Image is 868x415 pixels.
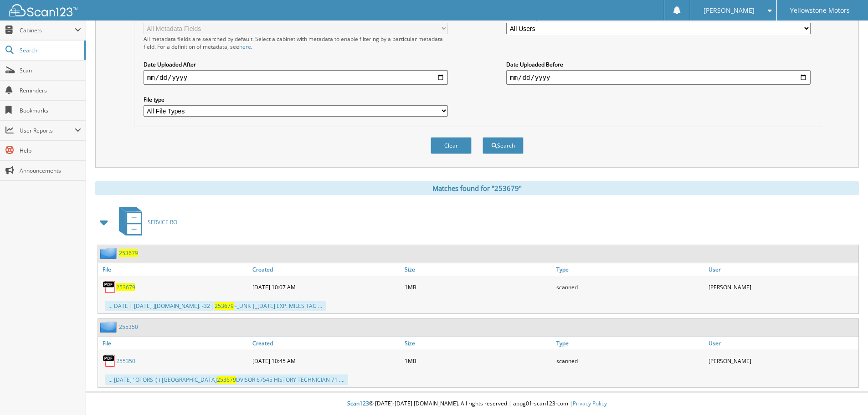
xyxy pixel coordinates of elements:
[9,4,77,16] img: scan123-logo-white.svg
[105,301,326,311] div: ... DATE | [DATE] ][DOMAIN_NAME]. -32 | ~_UNK |_[DATE] EXP. MILES TAG ...
[144,70,448,85] input: start
[554,337,706,349] a: Type
[95,181,859,195] div: Matches found for "253679"
[100,247,119,259] img: folder2.png
[402,352,555,370] div: 1MB
[506,70,811,85] input: end
[116,283,135,291] a: 253679
[250,263,402,276] a: Created
[402,278,555,296] div: 1MB
[144,96,448,103] label: File type
[706,337,858,349] a: User
[573,400,607,407] a: Privacy Policy
[144,61,448,68] label: Date Uploaded After
[116,357,135,365] a: 255350
[431,137,472,154] button: Clear
[554,278,706,296] div: scanned
[402,337,555,349] a: Size
[250,352,402,370] div: [DATE] 10:45 AM
[215,302,234,310] span: 253679
[119,323,138,331] a: 255350
[103,280,116,294] img: PDF.png
[86,393,868,415] div: © [DATE]-[DATE] [DOMAIN_NAME]. All rights reserved | appg01-scan123-com |
[790,8,850,13] span: Yellowstone Motors
[706,352,858,370] div: [PERSON_NAME]
[119,249,138,257] a: 253679
[239,43,251,51] a: here
[98,263,250,276] a: File
[554,263,706,276] a: Type
[554,352,706,370] div: scanned
[20,107,81,114] span: Bookmarks
[217,376,236,384] span: 253679
[706,278,858,296] div: [PERSON_NAME]
[20,87,81,94] span: Reminders
[20,67,81,74] span: Scan
[250,278,402,296] div: [DATE] 10:07 AM
[20,46,80,54] span: Search
[20,147,81,154] span: Help
[704,8,755,13] span: [PERSON_NAME]
[98,337,250,349] a: File
[20,26,75,34] span: Cabinets
[100,321,119,333] img: folder2.png
[103,354,116,368] img: PDF.png
[706,263,858,276] a: User
[483,137,524,154] button: Search
[20,127,75,134] span: User Reports
[506,61,811,68] label: Date Uploaded Before
[347,400,369,407] span: Scan123
[402,263,555,276] a: Size
[105,374,348,385] div: ... [DATE] ‘ OTORS i) i [GEOGRAPHIC_DATA] DVISOR 67545 HISTORY TECHNICIAN 71 ....
[148,218,177,226] span: SERVICE RO
[20,167,81,174] span: Announcements
[822,371,868,415] iframe: Chat Widget
[144,35,448,51] div: All metadata fields are searched by default. Select a cabinet with metadata to enable filtering b...
[250,337,402,349] a: Created
[113,204,177,240] a: SERVICE RO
